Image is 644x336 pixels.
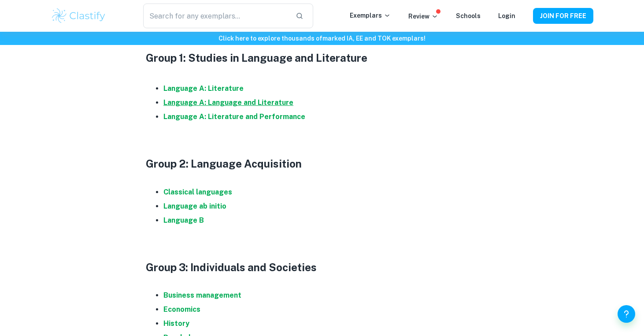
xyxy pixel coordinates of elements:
[618,305,635,323] button: Help and Feedback
[146,156,498,172] h3: Group 2: Language Acquisition
[146,50,498,66] h3: Group 1: Studies in Language and Literature
[498,12,515,19] a: Login
[163,202,226,210] a: Language ab initio
[2,34,642,43] h6: Click here to explore thousands of marked IA, EE and TOK exemplars !
[163,291,241,299] a: Business management
[350,11,391,20] p: Exemplars
[163,84,244,93] a: Language A: Literature
[163,98,293,107] a: Language A: Language and Literature
[163,319,189,328] a: History
[146,259,498,275] h3: Group 3: Individuals and Societies
[456,12,481,19] a: Schools
[163,188,232,196] a: Classical languages
[163,216,204,224] a: Language B
[51,7,107,25] img: Clastify logo
[143,4,289,28] input: Search for any exemplars...
[163,305,200,314] a: Economics
[163,112,305,121] a: Language A: Literature and Performance
[408,11,438,21] p: Review
[533,8,593,24] button: JOIN FOR FREE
